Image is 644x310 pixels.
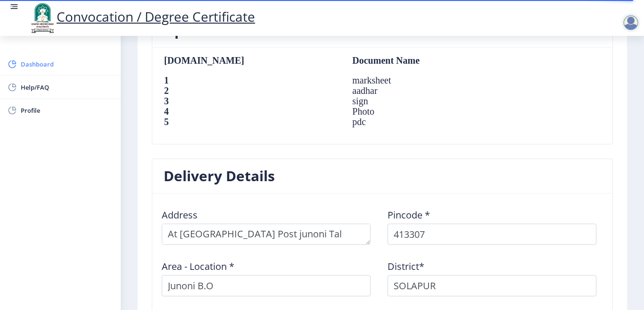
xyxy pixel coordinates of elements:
[164,75,343,85] th: 1
[343,96,513,106] td: sign
[343,85,513,96] td: aadhar
[162,262,234,271] label: Area - Location *
[164,55,343,66] th: [DOMAIN_NAME]
[388,262,424,271] label: District*
[28,2,57,34] img: logo
[162,210,198,220] label: Address
[388,275,596,296] input: District
[164,167,275,185] h3: Delivery Details
[164,96,343,106] th: 3
[343,106,513,117] td: Photo
[21,82,113,93] span: Help/FAQ
[388,210,430,220] label: Pincode *
[21,59,113,70] span: Dashboard
[343,75,513,85] td: marksheet
[388,224,596,245] input: Pincode
[343,55,513,66] td: Document Name
[343,117,513,127] td: pdc
[164,117,343,127] th: 5
[164,106,343,117] th: 4
[164,85,343,96] th: 2
[28,8,255,25] a: Convocation / Degree Certificate
[21,105,113,116] span: Profile
[162,275,371,296] input: Area - Location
